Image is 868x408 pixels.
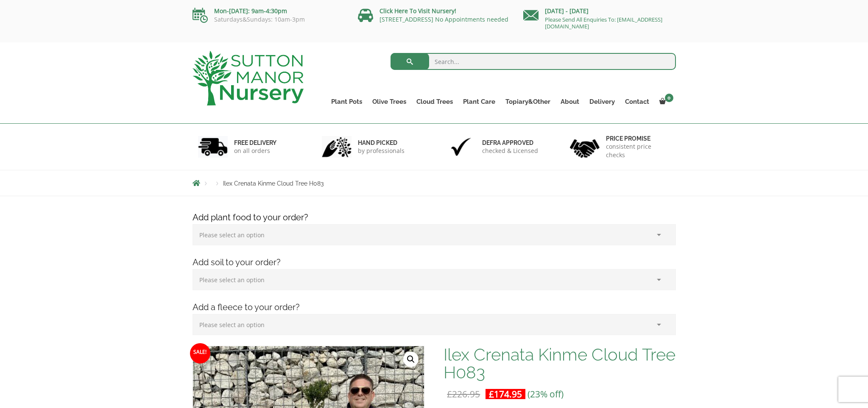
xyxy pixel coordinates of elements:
[482,147,538,155] p: checked & Licensed
[570,134,600,160] img: 4.jpg
[545,16,662,30] a: Please Send All Enquiries To: [EMAIL_ADDRESS][DOMAIN_NAME]
[446,136,476,158] img: 3.jpg
[403,352,419,367] a: View full-screen image gallery
[500,96,555,108] a: Topiary&Other
[186,256,682,269] h4: Add soil to your order?
[555,96,584,108] a: About
[198,136,228,158] img: 1.jpg
[193,16,345,23] p: Saturdays&Sundays: 10am-3pm
[606,142,670,159] p: consistent price checks
[326,96,367,108] a: Plant Pots
[444,346,675,381] h1: Ilex Crenata Kinme Cloud Tree H083
[584,96,620,108] a: Delivery
[193,51,304,105] img: logo
[234,147,276,155] p: on all orders
[223,180,324,187] span: Ilex Crenata Kinme Cloud Tree H083
[620,96,654,108] a: Contact
[391,53,676,70] input: Search...
[527,388,564,400] span: (23% off)
[190,343,210,364] span: Sale!
[489,388,494,400] span: £
[193,180,676,186] nav: Breadcrumbs
[489,388,522,400] bdi: 174.95
[358,139,405,147] h6: hand picked
[234,139,276,147] h6: FREE DELIVERY
[380,7,456,15] a: Click Here To Visit Nursery!
[411,96,458,108] a: Cloud Trees
[606,135,670,142] h6: Price promise
[654,96,676,108] a: 0
[358,147,405,155] p: by professionals
[523,6,676,16] p: [DATE] - [DATE]
[482,139,538,147] h6: Defra approved
[322,136,352,158] img: 2.jpg
[665,94,673,102] span: 0
[186,301,682,314] h4: Add a fleece to your order?
[367,96,411,108] a: Olive Trees
[380,15,508,23] a: [STREET_ADDRESS] No Appointments needed
[186,211,682,224] h4: Add plant food to your order?
[447,388,452,400] span: £
[447,388,480,400] bdi: 226.95
[193,6,345,16] p: Mon-[DATE]: 9am-4:30pm
[458,96,500,108] a: Plant Care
